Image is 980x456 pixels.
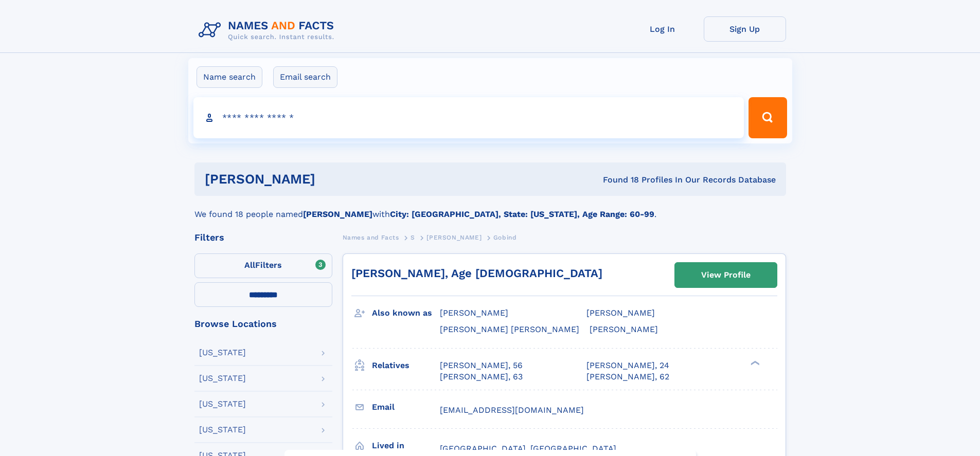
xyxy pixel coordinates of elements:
[372,437,440,454] h3: Lived in
[440,371,523,382] a: [PERSON_NAME], 63
[748,359,760,366] div: ❯
[586,371,669,382] a: [PERSON_NAME], 62
[459,174,776,186] div: Found 18 Profiles In Our Records Database
[440,360,523,371] a: [PERSON_NAME], 56
[273,66,337,88] label: Email search
[205,173,459,186] h1: [PERSON_NAME]
[749,97,787,138] button: Search Button
[197,66,262,88] label: Name search
[372,304,440,322] h3: Also known as
[343,231,399,244] a: Names and Facts
[440,308,508,318] span: [PERSON_NAME]
[411,234,415,241] span: S
[199,374,246,382] div: [US_STATE]
[193,97,744,138] input: search input
[194,253,332,278] label: Filters
[440,444,616,453] span: [GEOGRAPHIC_DATA], [GEOGRAPHIC_DATA]
[493,234,517,241] span: Gobind
[704,16,786,42] a: Sign Up
[390,209,654,219] b: City: [GEOGRAPHIC_DATA], State: [US_STATE], Age Range: 60-99
[701,263,751,287] div: View Profile
[199,400,246,408] div: [US_STATE]
[194,233,332,242] div: Filters
[194,319,332,329] div: Browse Locations
[411,231,415,244] a: S
[199,349,246,357] div: [US_STATE]
[244,260,255,270] span: All
[675,263,777,287] a: View Profile
[590,324,658,334] span: [PERSON_NAME]
[194,16,343,44] img: Logo Names and Facts
[351,267,602,280] a: [PERSON_NAME], Age [DEMOGRAPHIC_DATA]
[426,234,482,241] span: [PERSON_NAME]
[440,405,584,415] span: [EMAIL_ADDRESS][DOMAIN_NAME]
[372,357,440,374] h3: Relatives
[194,196,786,221] div: We found 18 people named with .
[621,16,704,42] a: Log In
[372,398,440,416] h3: Email
[199,426,246,434] div: [US_STATE]
[586,308,655,318] span: [PERSON_NAME]
[426,231,482,244] a: [PERSON_NAME]
[440,324,579,334] span: [PERSON_NAME] [PERSON_NAME]
[303,209,372,219] b: [PERSON_NAME]
[586,360,669,371] a: [PERSON_NAME], 24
